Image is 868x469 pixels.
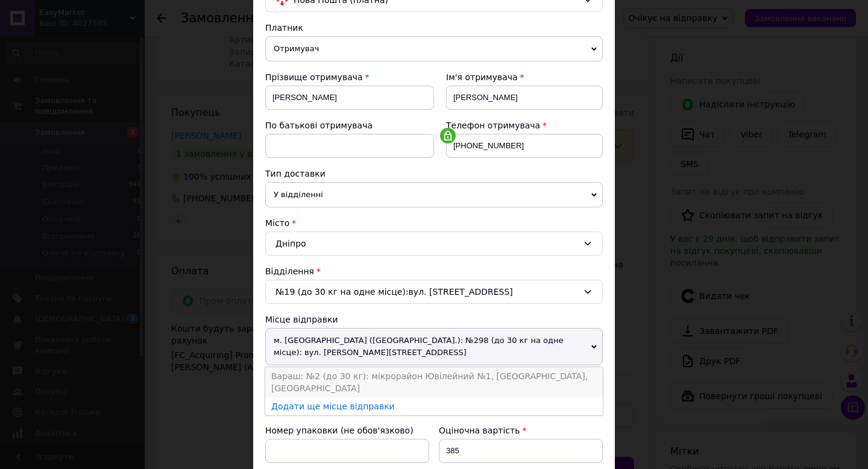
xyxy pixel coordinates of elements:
[265,424,429,436] div: Номер упаковки (не обов'язково)
[446,134,603,158] input: +380
[265,265,603,277] div: Відділення
[265,280,603,304] div: №19 (до 30 кг на одне місце):вул. [STREET_ADDRESS]
[265,217,603,229] div: Місто
[265,231,603,256] div: Дніпро
[265,367,603,397] li: Вараш: №2 (до 30 кг): мікрорайон Ювілейний №1, [GEOGRAPHIC_DATA], [GEOGRAPHIC_DATA]
[265,315,338,324] span: Місце відправки
[265,23,303,33] span: Платник
[265,328,603,365] span: м. [GEOGRAPHIC_DATA] ([GEOGRAPHIC_DATA].): №298 (до 30 кг на одне місце): вул. [PERSON_NAME][STRE...
[265,121,373,130] span: По батькові отримувача
[265,72,363,82] span: Прізвище отримувача
[265,169,325,178] span: Тип доставки
[265,36,603,61] span: Отримувач
[439,424,603,436] div: Оціночна вартість
[446,72,518,82] span: Ім'я отримувача
[446,121,540,130] span: Телефон отримувача
[265,182,603,207] span: У відділенні
[271,401,395,411] a: Додати ще місце відправки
